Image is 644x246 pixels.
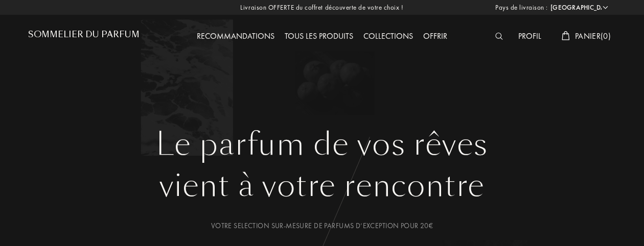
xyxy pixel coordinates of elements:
[562,31,570,40] img: cart_white.svg
[36,163,608,209] div: vient à votre rencontre
[36,220,608,231] div: Votre selection sur-mesure de parfums d’exception pour 20€
[280,31,358,41] a: Tous les produits
[418,31,452,41] a: Offrir
[418,30,452,43] div: Offrir
[358,31,418,41] a: Collections
[192,30,280,43] div: Recommandations
[358,30,418,43] div: Collections
[495,33,503,40] img: search_icn_white.svg
[36,126,608,163] h1: Le parfum de vos rêves
[495,3,548,13] span: Pays de livraison :
[192,31,280,41] a: Recommandations
[513,30,546,43] div: Profil
[28,30,140,43] a: Sommelier du Parfum
[575,31,611,41] span: Panier ( 0 )
[28,30,140,39] h1: Sommelier du Parfum
[513,31,546,41] a: Profil
[280,30,358,43] div: Tous les produits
